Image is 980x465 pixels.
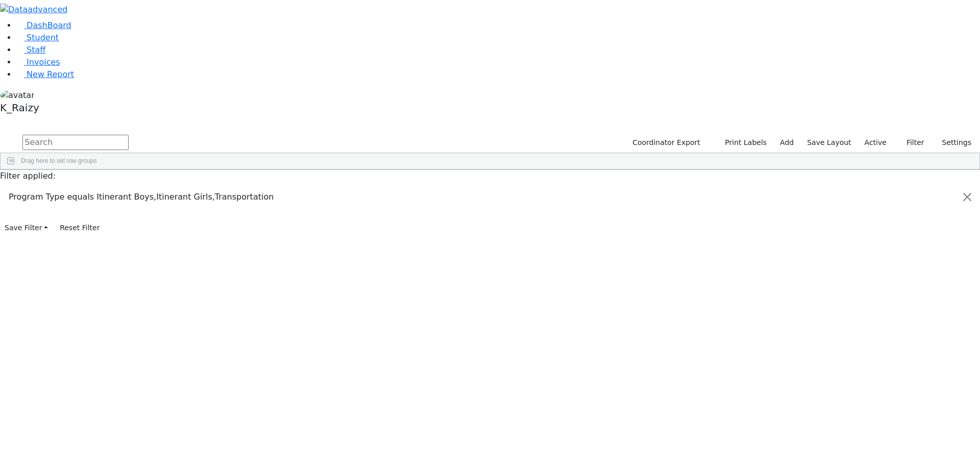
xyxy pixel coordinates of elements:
[860,135,891,151] label: Active
[16,57,60,67] a: Invoices
[16,20,71,30] a: DashBoard
[626,135,705,151] button: Coordinator Export
[21,157,97,164] span: Drag here to set row groups
[775,135,798,151] a: Add
[802,135,855,151] button: Save Layout
[55,220,104,236] button: Reset Filter
[27,33,59,42] span: Student
[955,183,979,211] button: Close
[27,57,60,67] span: Invoices
[929,135,976,151] button: Settings
[27,20,71,30] span: DashBoard
[16,45,45,55] a: Staff
[713,135,771,151] button: Print Labels
[27,45,45,55] span: Staff
[16,69,74,79] a: New Report
[22,135,129,150] input: Search
[893,135,929,151] button: Filter
[27,69,74,79] span: New Report
[16,33,59,42] a: Student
